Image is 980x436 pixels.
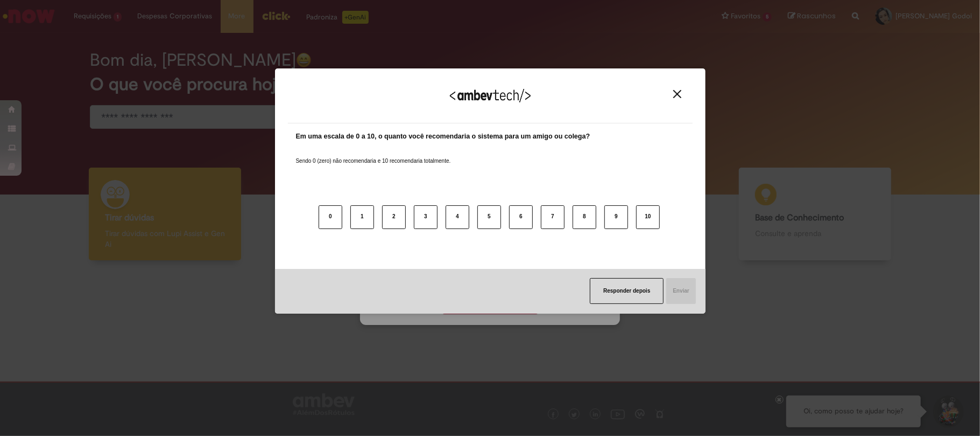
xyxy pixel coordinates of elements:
[636,205,660,229] button: 10
[573,205,596,229] button: 8
[509,205,533,229] button: 6
[319,205,342,229] button: 0
[296,132,590,142] label: Em uma escala de 0 a 10, o quanto você recomendaria o sistema para um amigo ou colega?
[450,89,531,102] img: Logo Ambevtech
[670,89,685,99] button: Close
[604,205,628,229] button: 9
[382,205,406,229] button: 2
[350,205,374,229] button: 1
[673,90,681,98] img: Close
[414,205,438,229] button: 3
[446,205,469,229] button: 4
[296,144,451,165] label: Sendo 0 (zero) não recomendaria e 10 recomendaria totalmente.
[541,205,565,229] button: 7
[590,278,664,304] button: Responder depois
[477,205,501,229] button: 5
